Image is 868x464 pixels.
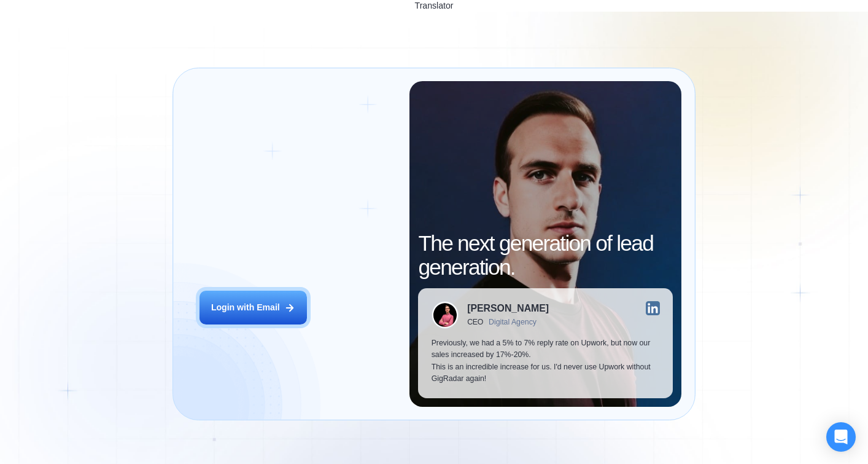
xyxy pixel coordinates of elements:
[826,422,856,452] div: Open Intercom Messenger
[418,232,673,280] h2: The next generation of lead generation.
[432,337,660,385] p: Previously, we had a 5% to 7% reply rate on Upwork, but now our sales increased by 17%-20%. This ...
[200,291,307,324] button: Login with Email
[467,318,483,326] div: CEO
[489,318,537,326] div: Digital Agency
[211,302,280,313] div: Login with Email
[467,304,549,313] div: [PERSON_NAME]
